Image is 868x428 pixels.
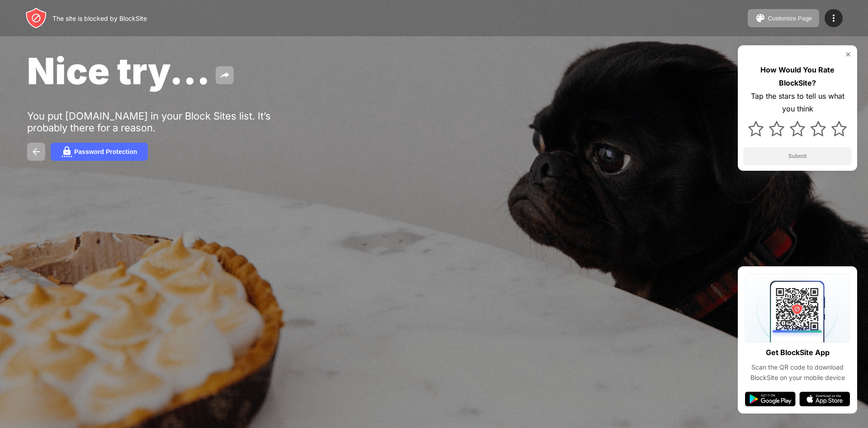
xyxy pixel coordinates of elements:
[790,121,805,136] img: star.svg
[743,147,852,165] button: Submit
[755,13,766,24] img: pallet.svg
[766,346,830,359] div: Get BlockSite App
[799,392,850,406] img: app-store.svg
[844,51,852,58] img: rate-us-close.svg
[52,14,147,22] div: The site is blocked by BlockSite
[31,146,42,157] img: back.svg
[745,362,850,383] div: Scan the QR code to download BlockSite on your mobile device
[811,121,826,136] img: star.svg
[51,143,148,161] button: Password Protection
[74,148,137,155] div: Password Protection
[828,13,839,24] img: menu-icon.svg
[25,7,47,29] img: header-logo.svg
[745,274,850,342] img: qrcode.svg
[27,110,307,134] div: You put [DOMAIN_NAME] in your Block Sites list. It’s probably there for a reason.
[748,121,764,136] img: star.svg
[831,121,847,136] img: star.svg
[745,392,796,406] img: google-play.svg
[219,70,230,81] img: share.svg
[61,146,72,157] img: password.svg
[743,63,852,90] div: How Would You Rate BlockSite?
[769,121,784,136] img: star.svg
[27,49,210,93] span: Nice try...
[768,15,812,22] div: Customize Page
[748,9,819,27] button: Customize Page
[743,90,852,116] div: Tap the stars to tell us what you think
